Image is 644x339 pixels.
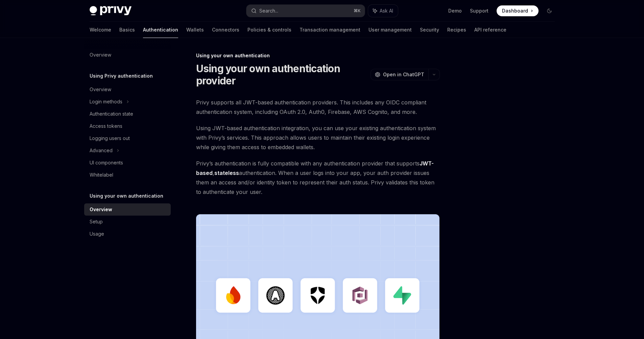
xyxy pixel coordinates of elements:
a: Authentication state [84,108,171,120]
div: Overview [90,85,111,94]
a: Overview [84,83,171,96]
a: Welcome [90,22,111,38]
a: Authentication [143,22,178,38]
a: Basics [119,22,135,38]
a: Usage [84,228,171,240]
span: Privy supports all JWT-based authentication providers. This includes any OIDC compliant authentic... [196,98,440,117]
a: Logging users out [84,132,171,144]
a: User management [368,22,412,38]
a: UI components [84,157,171,169]
div: Overview [90,205,112,214]
div: Using your own authentication [196,52,440,59]
div: Usage [90,230,104,238]
span: Using JWT-based authentication integration, you can use your existing authentication system with ... [196,123,440,152]
div: Search... [259,7,278,15]
span: Dashboard [502,7,528,14]
div: Setup [90,218,103,226]
button: Open in ChatGPT [371,69,428,80]
a: Transaction management [300,22,360,38]
button: Toggle dark mode [544,5,555,16]
div: Advanced [90,146,113,155]
div: Authentication state [90,110,133,118]
a: API reference [474,22,506,38]
a: Overview [84,49,171,61]
img: dark logo [90,6,132,16]
div: Login methods [90,98,122,106]
a: Dashboard [497,5,539,16]
a: Access tokens [84,120,171,132]
a: Setup [84,216,171,228]
a: Whitelabel [84,169,171,181]
span: ⌘ K [354,8,361,14]
a: Connectors [212,22,239,38]
button: Ask AI [368,5,398,17]
button: Search...⌘K [246,5,365,17]
div: Logging users out [90,134,130,142]
a: Demo [448,7,462,14]
a: Overview [84,203,171,216]
h5: Using your own authentication [90,192,163,200]
div: Overview [90,51,111,59]
div: UI components [90,159,123,167]
span: Privy’s authentication is fully compatible with any authentication provider that supports , authe... [196,159,440,197]
span: Ask AI [380,7,393,14]
a: stateless [214,169,239,177]
h1: Using your own authentication provider [196,62,368,87]
span: Open in ChatGPT [383,71,424,78]
div: Access tokens [90,122,122,130]
a: Recipes [447,22,466,38]
a: Security [420,22,439,38]
div: Whitelabel [90,171,113,179]
h5: Using Privy authentication [90,72,153,80]
a: Policies & controls [247,22,291,38]
a: Wallets [186,22,204,38]
a: Support [470,7,488,14]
